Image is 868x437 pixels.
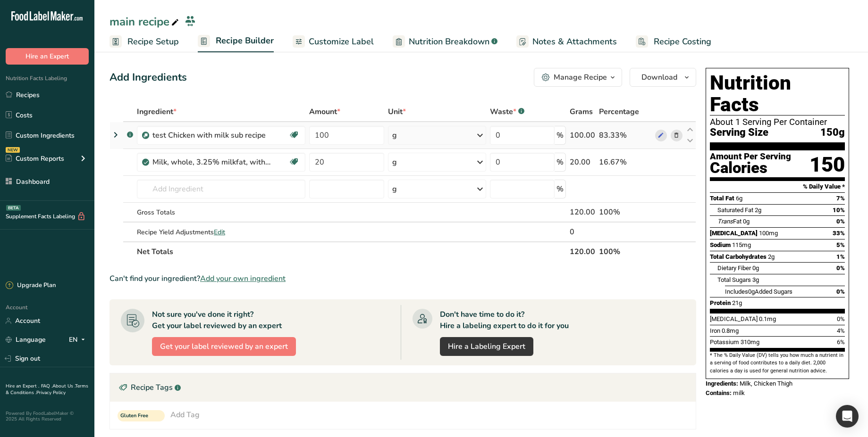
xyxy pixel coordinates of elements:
input: Add Ingredient [137,180,305,198]
div: 120.00 [570,206,595,218]
div: Upgrade Plan [6,281,56,290]
span: Protein [710,299,731,306]
div: Don't have time to do it? Hire a labeling expert to do it for you [440,309,569,331]
span: Percentage [599,106,639,117]
span: 310mg [741,338,759,346]
span: 10% [833,206,845,214]
span: Recipe Costing [654,35,711,48]
span: Ingredients: [706,380,738,387]
span: 0% [836,264,845,272]
span: 33% [833,230,845,237]
span: 115mg [732,241,751,248]
span: Potassium [710,338,739,346]
span: 7% [836,195,845,202]
div: g [392,183,397,195]
div: Recipe Yield Adjustments [137,227,305,237]
span: 0% [837,315,845,322]
section: * The % Daily Value (DV) tells you how much a nutrient in a serving of food contributes to a dail... [710,352,845,375]
a: Privacy Policy [36,389,66,396]
div: Waste [490,106,524,117]
div: Open Intercom Messenger [836,405,859,428]
a: Notes & Attachments [516,31,617,52]
div: Gross Totals [137,207,305,217]
span: Saturated Fat [717,206,753,214]
span: 1% [836,253,845,260]
div: g [392,157,397,168]
span: 0% [836,288,845,295]
span: [MEDICAL_DATA] [710,315,758,322]
a: Recipe Setup [110,31,179,52]
a: Hire an Expert . [6,383,39,389]
div: Custom Reports [6,154,64,164]
div: 20.00 [570,157,595,168]
span: 0g [743,218,750,225]
a: Terms & Conditions . [6,383,88,396]
a: Recipe Costing [636,31,711,52]
i: Trans [717,218,733,225]
a: Customize Label [293,31,374,52]
span: 5% [836,241,845,248]
a: About Us . [52,383,75,389]
div: Not sure you've done it right? Get your label reviewed by an expert [152,309,282,331]
div: Manage Recipe [554,72,607,83]
span: Sodium [710,241,731,248]
div: BETA [6,205,21,211]
div: 100.00 [570,130,595,141]
th: 100% [597,241,653,261]
img: Sub Recipe [142,132,149,139]
span: 2g [768,253,775,260]
span: Amount [309,106,340,117]
h1: Nutrition Facts [710,72,845,115]
span: 0% [836,218,845,225]
span: Download [641,72,677,83]
div: main recipe [110,13,181,30]
div: Add Ingredients [110,70,187,85]
span: Iron [710,327,720,334]
div: Can't find your ingredient? [110,273,696,284]
a: Nutrition Breakdown [393,31,497,52]
a: FAQ . [41,383,52,389]
span: 3g [752,276,759,283]
span: Contains: [706,389,732,396]
span: Grams [570,106,593,117]
span: Notes & Attachments [532,35,617,48]
span: 0.8mg [722,327,739,334]
span: Fat [717,218,742,225]
span: Ingredient [137,106,177,117]
th: Net Totals [135,241,568,261]
span: [MEDICAL_DATA] [710,230,758,237]
span: Milk, Chicken Thigh [740,380,792,387]
span: Recipe Builder [216,34,274,47]
span: 21g [732,299,742,306]
span: Unit [388,106,406,117]
span: 6g [736,195,742,202]
div: EN [69,334,89,346]
div: 100% [599,206,651,218]
a: Language [6,331,46,348]
section: % Daily Value * [710,181,845,192]
span: Nutrition Breakdown [409,35,489,48]
span: Recipe Setup [127,35,179,48]
div: About 1 Serving Per Container [710,117,845,127]
span: Dietary Fiber [717,264,751,272]
span: Total Sugars [717,276,751,283]
span: 4% [837,327,845,334]
button: Manage Recipe [534,68,622,87]
span: Total Fat [710,195,734,202]
span: 100mg [759,230,778,237]
span: Add your own ingredient [200,273,286,284]
a: Recipe Builder [198,30,274,53]
div: Powered By FoodLabelMaker © 2025 All Rights Reserved [6,411,89,422]
span: Customize Label [309,35,374,48]
span: Get your label reviewed by an expert [160,341,288,352]
div: g [392,130,397,141]
div: 0 [570,226,595,238]
div: 83.33% [599,130,651,141]
span: milk [733,389,745,396]
button: Get your label reviewed by an expert [152,337,296,356]
span: Includes Added Sugars [725,288,792,295]
th: 120.00 [568,241,597,261]
span: Edit [214,228,225,237]
div: Recipe Tags [110,373,696,402]
div: Milk, whole, 3.25% milkfat, without added vitamin A and [MEDICAL_DATA] [152,157,270,168]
